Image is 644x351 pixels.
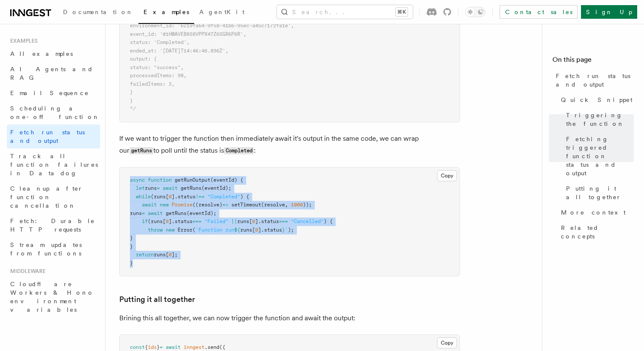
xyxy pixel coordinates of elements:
span: output: { [130,56,157,62]
code: Completed [224,147,254,154]
span: ((resolve) [193,202,222,208]
span: 0 [252,218,255,224]
span: getRuns [181,185,201,191]
a: Scheduling a one-off function [7,101,100,125]
span: `Function run [195,227,234,233]
span: ${ [234,227,240,233]
span: = [142,210,145,216]
span: } [130,260,133,266]
span: = [157,185,160,191]
a: Fetching triggered function status and output [563,131,634,181]
a: Related concepts [558,220,634,244]
a: Examples [138,3,194,24]
span: } [130,89,133,95]
p: Brining this all together, we can now trigger the function and await the output: [119,312,460,324]
span: failedItems: 2, [130,81,175,87]
a: Track all function failures in Datadog [7,148,100,181]
span: 0 [169,252,172,258]
span: ) { [240,194,249,200]
span: )); [303,202,312,208]
span: "Cancelled" [291,218,324,224]
span: === [193,218,201,224]
span: ids [148,344,157,350]
kbd: ⌘K [396,8,408,16]
span: Cloudflare Workers & Hono environment variables [10,281,94,313]
span: ended_at: '[DATE]T14:46:46.896Z', [130,48,228,54]
span: if [142,218,148,224]
span: Track all function failures in Datadog [10,153,98,177]
span: throw [148,227,163,233]
span: ({ [219,344,225,350]
span: ); [288,227,294,233]
span: .send [204,344,219,350]
span: = [160,344,163,350]
a: Cloudflare Workers & Hono environment variables [7,276,100,317]
a: Fetch: Durable HTTP requests [7,213,100,237]
span: ` [285,227,288,233]
span: } [130,244,133,249]
span: Triggering the function [566,111,634,128]
span: (runs[ [148,218,166,224]
span: Quick Snippet [561,96,632,104]
span: runs[ [240,227,255,233]
span: setTimeout [231,202,261,208]
span: Error [178,227,193,233]
span: let [136,185,145,191]
a: Fetch run status and output [7,125,100,148]
a: Sign Up [581,5,637,19]
span: ) { [324,218,333,224]
span: Email Sequence [10,90,89,96]
span: (resolve [261,202,285,208]
span: (runs[ [151,194,169,200]
span: runs[ [237,218,252,224]
span: runs [130,210,142,216]
span: Examples [144,9,189,15]
span: More context [561,208,626,217]
code: getRuns [129,147,153,154]
span: async [130,177,145,183]
span: Related concepts [561,223,634,241]
span: AgentKit [199,9,244,15]
span: "Failed" [204,218,228,224]
span: 0 [166,218,169,224]
a: Contact sales [500,5,578,19]
span: Promise [172,202,193,208]
span: new [166,227,175,233]
span: => [222,202,228,208]
span: while [136,194,151,200]
span: Middleware [7,268,46,275]
span: Fetching triggered function status and output [566,135,634,177]
span: await [142,202,157,208]
span: } [130,235,133,241]
span: return [136,252,154,258]
span: ]; [172,252,178,258]
a: Putting it all together [119,293,195,305]
span: const [130,344,145,350]
span: ].status [172,194,195,200]
span: Scheduling a one-off function [10,105,100,120]
span: } [282,227,285,233]
span: environment_id: '6219fa64-9f58-41b6-95ec-a45c7172fa1e', [130,23,294,29]
span: function [148,177,172,183]
span: processedItems: 98, [130,73,187,78]
span: || [231,218,237,224]
span: status: 'Completed', [130,39,190,45]
a: All examples [7,46,100,61]
span: } [130,98,133,104]
span: status: "success", [130,64,184,70]
span: 0 [255,227,258,233]
span: new [160,202,169,208]
span: await [166,344,181,350]
span: All examples [10,50,73,57]
span: !== [195,194,204,200]
span: { [145,344,148,350]
span: (eventId); [201,185,231,191]
button: Toggle dark mode [465,7,486,17]
a: Putting it all together [563,181,634,205]
span: ].status [169,218,193,224]
span: event_id: '01HWAVEB858VPPX47Z65GR6P6R', [130,31,246,37]
span: Putting it all together [566,184,634,201]
span: Cleanup after function cancellation [10,185,83,209]
span: === [279,218,288,224]
span: ].status [255,218,279,224]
